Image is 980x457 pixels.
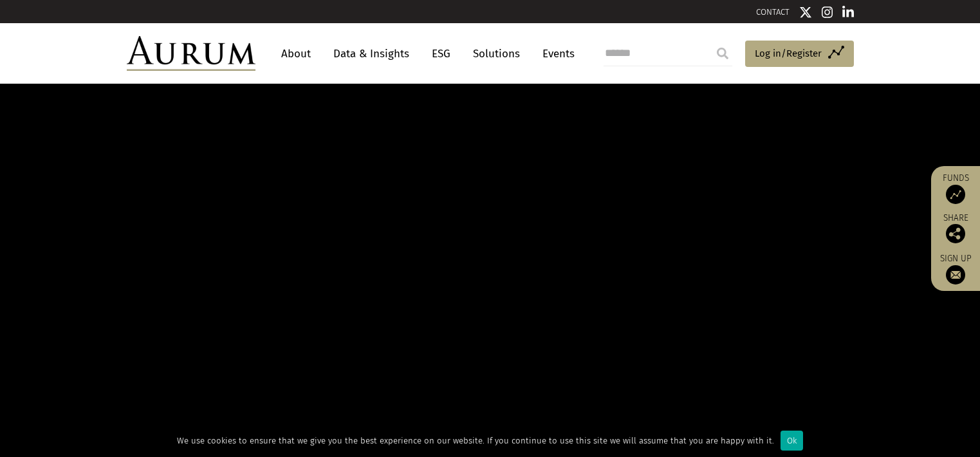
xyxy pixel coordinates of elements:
[425,42,457,66] a: ESG
[946,224,965,243] img: Share this post
[710,41,735,66] input: Submit
[842,6,854,19] img: Linkedin icon
[946,185,965,204] img: Access Funds
[938,253,974,284] a: Sign up
[781,431,803,451] div: Ok
[745,41,854,68] a: Log in/Register
[275,42,317,66] a: About
[946,265,965,284] img: Sign up to our newsletter
[938,173,974,204] a: Funds
[467,42,526,66] a: Solutions
[799,6,812,19] img: Twitter icon
[822,6,833,19] img: Instagram icon
[536,42,575,66] a: Events
[327,42,416,66] a: Data & Insights
[756,7,790,17] a: CONTACT
[127,36,255,71] img: Aurum
[938,214,974,243] div: Share
[755,46,822,61] span: Log in/Register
